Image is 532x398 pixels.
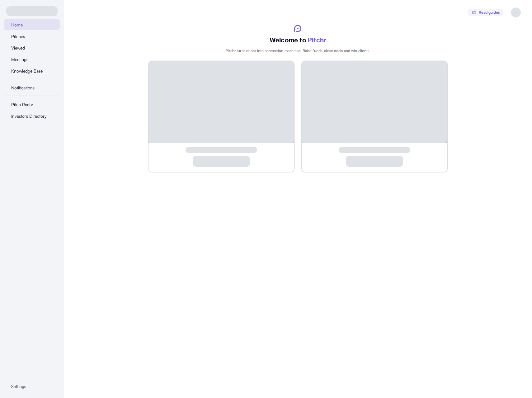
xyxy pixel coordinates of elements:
[471,10,476,15] img: svg%3e
[468,9,503,16] button: Read guides
[11,56,28,63] span: Meetings
[294,25,301,32] img: svg%3e
[225,48,370,54] p: Pitchr turns decks into conversion machines. Raise funds, close deals and win clients.
[11,101,33,108] span: Pitch Radar
[11,383,26,390] span: Settings
[11,33,25,40] span: Pitches
[11,45,25,51] span: Viewed
[11,21,23,28] span: Home
[11,113,47,120] span: Investors Directory
[479,9,500,16] span: Read guides
[11,84,35,91] span: Notifications
[308,36,326,44] span: Pitchr
[11,68,43,74] span: Knowledge Base
[270,36,326,44] p: Welcome to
